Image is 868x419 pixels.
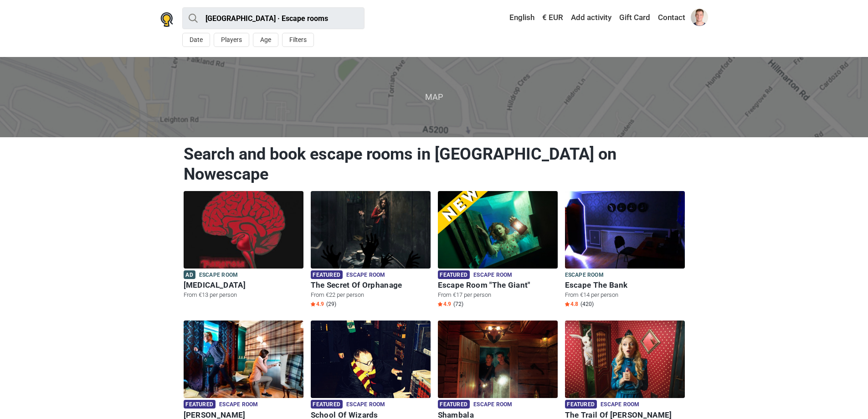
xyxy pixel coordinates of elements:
a: Escape Room "The Giant" Featured Escape room Escape Room "The Giant" From €17 per person Star4.9 ... [438,191,558,310]
img: Escape Room "The Giant" [438,191,558,269]
p: From €14 per person [565,291,685,299]
span: Escape room [346,400,385,410]
span: Escape room [473,400,512,410]
span: Featured [184,400,216,409]
span: 4.9 [311,300,324,308]
button: Players [214,33,249,47]
span: Escape room [199,270,238,280]
h1: Search and book escape rooms in [GEOGRAPHIC_DATA] on Nowescape [184,144,685,184]
a: English [501,10,537,26]
a: Paranoia Ad Escape room [MEDICAL_DATA] From €13 per person [184,191,303,301]
img: Star [311,302,315,306]
span: Escape room [473,270,512,280]
img: Nowescape logo [160,12,173,27]
h6: Escape The Bank [565,280,685,290]
h6: Escape Room "The Giant" [438,280,558,290]
a: € EUR [540,10,565,26]
img: English [503,15,509,21]
img: Escape The Bank [565,191,685,269]
a: Gift Card [617,10,652,26]
span: Escape room [346,270,385,280]
span: Featured [311,270,343,279]
span: (420) [580,300,594,308]
button: Filters [282,33,314,47]
span: 4.9 [438,300,451,308]
img: Sherlock Holmes [184,321,303,398]
img: School Of Wizards [311,321,431,398]
img: Paranoia [184,191,303,269]
span: Escape room [601,400,639,410]
a: Escape The Bank Escape room Escape The Bank From €14 per person Star4.8 (420) [565,191,685,310]
img: Shambala [438,321,558,398]
button: Date [182,33,210,47]
img: Star [438,302,442,306]
span: Featured [565,400,597,409]
span: Featured [438,270,470,279]
span: Ad [184,270,195,279]
p: From €13 per person [184,291,303,299]
a: The Secret Of Orphanage Featured Escape room The Secret Of Orphanage From €22 per person Star4.9 ... [311,191,431,310]
span: Escape room [565,270,604,280]
p: From €17 per person [438,291,558,299]
button: Age [253,33,278,47]
a: Contact [656,10,688,26]
h6: The Secret Of Orphanage [311,280,431,290]
p: From €22 per person [311,291,431,299]
h6: [MEDICAL_DATA] [184,280,303,290]
span: 4.8 [565,300,578,308]
span: Featured [311,400,343,409]
span: (72) [453,300,463,308]
span: (29) [326,300,336,308]
img: Star [565,302,570,306]
span: Escape room [219,400,258,410]
a: Add activity [569,10,614,26]
span: Featured [438,400,470,409]
input: try “London” [182,7,365,29]
img: The Secret Of Orphanage [311,191,431,269]
img: The Trail Of Alice [565,321,685,398]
